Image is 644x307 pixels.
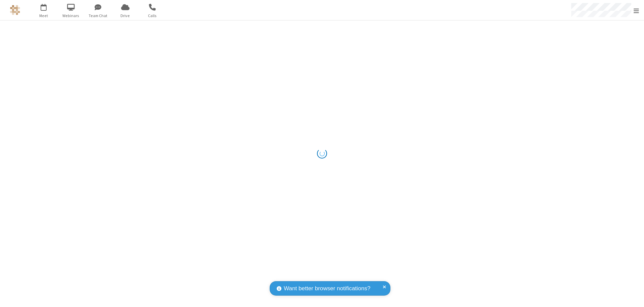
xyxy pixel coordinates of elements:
[140,13,165,19] span: Calls
[86,13,111,19] span: Team Chat
[284,284,370,293] span: Want better browser notifications?
[58,13,84,19] span: Webinars
[31,13,56,19] span: Meet
[10,5,20,15] img: QA Selenium DO NOT DELETE OR CHANGE
[113,13,138,19] span: Drive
